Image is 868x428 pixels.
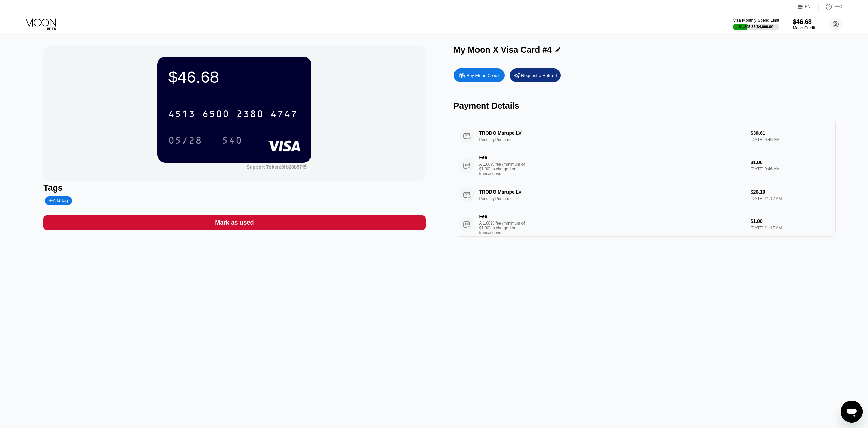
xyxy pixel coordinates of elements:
div: A 1.00% fee (minimum of $1.00) is charged on all transactions [479,162,530,176]
div: 2380 [236,109,264,120]
div: My Moon X Visa Card #4 [454,45,552,55]
div: 4513650023804747 [164,105,302,122]
div: Add Tag [49,198,68,203]
div: Moon Credit [793,26,815,30]
div: EN [798,3,819,10]
div: Request a Refund [510,68,561,82]
div: Fee [479,155,527,160]
div: Visa Monthly Spend Limit [733,18,779,23]
div: $1.00 [751,218,830,224]
div: A 1.00% fee (minimum of $1.00) is charged on all transactions [479,221,530,235]
div: FeeA 1.00% fee (minimum of $1.00) is charged on all transactions$1.00[DATE] 9:46 AM [459,149,830,182]
div: Add Tag [45,196,72,205]
div: $1,295.36 / $4,000.00 [739,25,774,29]
div: 05/28 [168,136,202,147]
div: $46.68 [168,67,300,87]
div: 540 [217,132,248,149]
div: Request a Refund [521,73,557,78]
div: Payment Details [454,101,836,111]
div: Visa Monthly Spend Limit$1,295.36/$4,000.00 [733,18,779,30]
div: Tags [43,183,425,193]
div: 4513 [168,109,195,120]
div: Support Token:8fb28b57f5 [247,164,307,170]
div: 05/28 [163,132,207,149]
div: Buy Moon Credit [467,73,500,78]
div: Mark as used [215,219,254,227]
div: 4747 [270,109,298,120]
div: 540 [222,136,242,147]
div: EN [805,4,811,9]
div: Support Token: 8fb28b57f5 [247,164,307,170]
div: FeeA 1.00% fee (minimum of $1.00) is charged on all transactions$1.00[DATE] 11:17 AM [459,208,830,241]
div: $46.68Moon Credit [793,18,815,30]
div: 6500 [202,109,230,120]
div: [DATE] 11:17 AM [751,226,830,230]
div: FAQ [834,4,842,9]
iframe: Button to launch messaging window [841,401,863,423]
div: Buy Moon Credit [454,68,505,82]
div: Fee [479,214,527,219]
div: $46.68 [793,18,815,26]
div: Mark as used [43,215,425,230]
div: [DATE] 9:46 AM [751,167,830,171]
div: $1.00 [751,159,830,165]
div: FAQ [819,3,842,10]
